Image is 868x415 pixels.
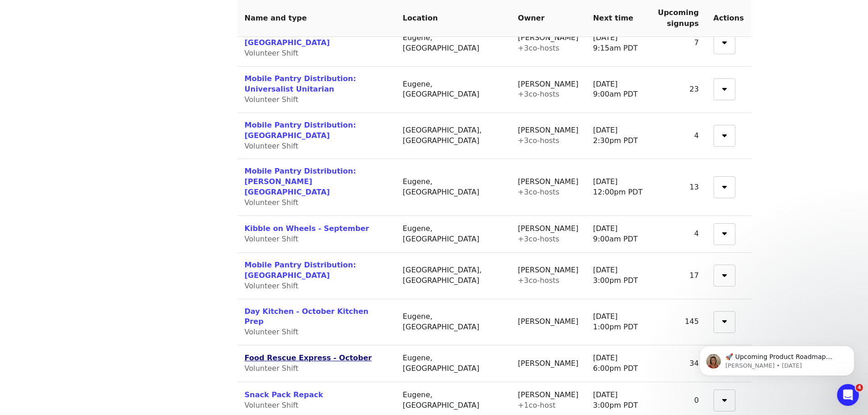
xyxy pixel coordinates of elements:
[403,312,503,333] div: Eugene, [GEOGRAPHIC_DATA]
[518,136,579,146] div: + 3 co-host s
[245,49,298,57] span: Volunteer Shift
[403,265,503,286] div: [GEOGRAPHIC_DATA], [GEOGRAPHIC_DATA]
[245,121,356,140] a: Mobile Pantry Distribution: [GEOGRAPHIC_DATA]
[658,38,699,48] div: 7
[245,142,298,150] span: Volunteer Shift
[511,345,586,382] td: [PERSON_NAME]
[518,187,579,198] div: + 3 co-host s
[403,353,503,374] div: Eugene, [GEOGRAPHIC_DATA]
[722,395,727,403] i: sort-down icon
[511,113,586,159] td: [PERSON_NAME]
[586,20,650,67] td: [DATE] 9:15am PDT
[586,216,650,253] td: [DATE] 9:00am PDT
[586,159,650,216] td: [DATE] 12:00pm PDT
[722,316,727,324] i: sort-down icon
[586,299,650,346] td: [DATE] 1:00pm PDT
[403,390,503,411] div: Eugene, [GEOGRAPHIC_DATA]
[658,317,699,327] div: 145
[658,84,699,95] div: 23
[245,364,298,373] span: Volunteer Shift
[658,359,699,369] div: 34
[245,167,356,196] a: Mobile Pantry Distribution: [PERSON_NAME][GEOGRAPHIC_DATA]
[518,89,579,100] div: + 3 co-host s
[511,253,586,299] td: [PERSON_NAME]
[722,228,727,236] i: sort-down icon
[245,401,298,410] span: Volunteer Shift
[511,299,586,346] td: [PERSON_NAME]
[245,235,298,243] span: Volunteer Shift
[518,234,579,245] div: + 3 co-host s
[856,384,863,391] span: 4
[658,8,699,28] span: Upcoming signups
[245,328,298,336] span: Volunteer Shift
[518,276,579,286] div: + 3 co-host s
[586,253,650,299] td: [DATE] 3:00pm PDT
[722,181,727,190] i: sort-down icon
[722,270,727,278] i: sort-down icon
[658,229,699,239] div: 4
[245,224,369,233] a: Kibble on Wheels - September
[722,83,727,92] i: sort-down icon
[245,198,298,207] span: Volunteer Shift
[511,216,586,253] td: [PERSON_NAME]
[722,130,727,138] i: sort-down icon
[722,37,727,46] i: sort-down icon
[403,33,503,54] div: Eugene, [GEOGRAPHIC_DATA]
[658,182,699,193] div: 13
[586,345,650,382] td: [DATE] 6:00pm PDT
[518,43,579,54] div: + 3 co-host s
[403,177,503,198] div: Eugene, [GEOGRAPHIC_DATA]
[245,261,356,280] a: Mobile Pantry Distribution: [GEOGRAPHIC_DATA]
[658,395,699,406] div: 0
[403,224,503,245] div: Eugene, [GEOGRAPHIC_DATA]
[511,67,586,113] td: [PERSON_NAME]
[245,74,356,93] a: Mobile Pantry Distribution: Universalist Unitarian
[245,282,298,290] span: Volunteer Shift
[403,79,503,100] div: Eugene, [GEOGRAPHIC_DATA]
[245,95,298,104] span: Volunteer Shift
[403,125,503,146] div: [GEOGRAPHIC_DATA], [GEOGRAPHIC_DATA]
[658,131,699,141] div: 4
[511,20,586,67] td: [PERSON_NAME]
[837,384,859,406] iframe: Intercom live chat
[245,307,369,326] a: Day Kitchen - October Kitchen Prep
[586,113,650,159] td: [DATE] 2:30pm PDT
[245,390,324,399] a: Snack Pack Repack
[586,67,650,113] td: [DATE] 9:00am PDT
[245,354,372,362] a: Food Rescue Express - October
[518,400,579,411] div: + 1 co-host
[686,327,868,390] iframe: Intercom notifications message
[511,159,586,216] td: [PERSON_NAME]
[658,271,699,281] div: 17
